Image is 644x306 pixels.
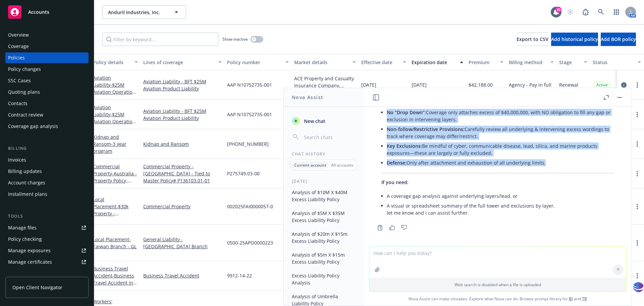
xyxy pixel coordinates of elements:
[381,179,409,185] span: If you need:
[361,59,399,66] div: Effective date
[387,158,614,168] li: Only after attachment and exhaustion of all underlying limits.
[331,162,354,168] p: All accounts
[289,115,359,127] button: New chat
[633,140,641,148] a: more
[143,272,222,279] a: Business Travel Accident
[5,257,89,267] a: Manage certificates
[93,134,126,154] a: Kidnap and Ransom
[303,118,325,125] span: New chat
[377,225,383,231] svg: Copy to clipboard
[5,3,89,21] a: Accounts
[93,170,137,198] span: - Australia - Property Policy, Tied to Master # P136103.01-01
[387,141,614,158] li: Be mindful of cyber, communicable disease, lead, silica, and marine products exposures—these are ...
[601,36,636,42] span: Add BOR policy
[563,5,577,19] a: Start snowing
[579,5,592,19] a: Report a Bug
[633,81,641,89] a: more
[227,203,273,210] span: 002025FAI0000057-0
[28,9,49,15] span: Accounts
[227,272,252,279] span: 9912-14-22
[143,140,222,147] a: Kidnap and Ransom
[5,75,89,86] a: SSC Cases
[555,7,561,13] div: 33
[633,111,641,119] a: more
[610,5,623,19] a: Switch app
[509,81,551,88] span: Agency - Pay in full
[224,54,291,70] button: Policy number
[5,41,89,52] a: Coverage
[289,187,359,205] button: Analysis of $10M X $40M Excess Liability Policy
[143,203,222,210] a: Commercial Property
[559,59,580,66] div: Stage
[5,121,89,132] a: Coverage gap analysis
[5,52,89,63] a: Policies
[93,111,136,153] span: - $25M Aviation Operation for BFT - annual premium of $42,188 for 23-24 and 24-25
[387,109,426,116] span: No “Drop Down”:
[399,223,410,232] button: Thumbs down
[8,87,40,97] div: Quoting plans
[303,132,356,142] input: Search chats
[227,59,281,66] div: Policy number
[143,236,222,250] a: General Liability - [GEOGRAPHIC_DATA] Branch
[289,228,359,247] button: Analysis of $20m X $15m Excess Liability Policy
[227,81,272,88] span: AAP N10752735-001
[387,143,422,149] span: Key Exclusions:
[289,208,359,226] button: Analysis of $5M X $35M Excess Liability Policy
[227,170,260,177] span: P275749.03-00
[102,33,218,46] input: Filter by keyword...
[387,124,614,141] li: Carefully review all underlying & intervening excess wordings to track where coverage may differ/...
[373,282,622,288] p: Web search is disabled when a file is uploaded
[227,140,269,147] span: [PHONE_NUMBER]
[289,249,359,267] button: Analysis of $5m X $15m Excess Liability Policy
[5,145,89,152] div: Billing
[8,121,58,132] div: Coverage gap analysis
[222,36,248,42] span: Show inactive
[517,33,548,46] button: Export to CSV
[8,234,42,245] div: Policy checking
[8,110,43,120] div: Contract review
[5,87,89,97] a: Quoting plans
[409,54,466,70] button: Expiration date
[387,191,614,201] li: A coverage gap analysis against underlying layers/lead, or
[289,270,359,288] button: Excess Liability Policy Analysis
[8,30,29,40] div: Overview
[93,82,138,102] span: - $25M Aviation Operation for BFT - DUPLICATE
[633,281,644,293] img: svg+xml;base64,PHN2ZyB3aWR0aD0iMzQiIGhlaWdodD0iMzQiIHZpZXdCb3g9IjAgMCAzNCAzNCIgZmlsbD0ibm9uZSIgeG...
[633,272,641,280] a: more
[8,64,41,75] div: Policy changes
[5,268,89,279] a: Manage claims
[469,59,496,66] div: Premium
[8,98,28,109] div: Contacts
[294,75,356,89] div: ACE Property and Casualty Insurance Company, Chubb Group
[93,196,135,231] a: Local Placement
[8,52,25,63] div: Policies
[12,284,62,291] span: Open Client Navigator
[5,222,89,233] a: Manage files
[108,9,166,16] span: Anduril Industries, Inc.
[294,162,326,168] p: Current account
[620,81,628,89] a: circleInformation
[5,213,89,220] div: Tools
[551,36,598,42] span: Add historical policy
[8,257,52,267] div: Manage certificates
[284,151,364,157] div: Chat History
[90,54,141,70] button: Policy details
[8,268,42,279] div: Manage claims
[294,59,348,66] div: Market details
[633,203,641,211] a: more
[594,5,608,19] a: Search
[361,81,376,88] span: [DATE]
[601,33,636,46] button: Add BOR policy
[141,54,224,70] button: Lines of coverage
[590,54,644,70] button: Status
[284,178,364,184] div: [DATE]
[102,5,186,19] button: Anduril Industries, Inc.
[93,236,137,250] span: - Taiwan Branch - GL
[5,64,89,75] a: Policy changes
[8,41,29,52] div: Coverage
[5,30,89,40] a: Overview
[387,107,614,124] li: Coverage only attaches excess of $40,000,000, with NO obligation to fill any gap or exclusion in ...
[143,107,222,122] a: Aviation Liability - BFT $25M Aviation Product Liability
[595,82,609,88] span: Active
[569,296,573,302] a: BI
